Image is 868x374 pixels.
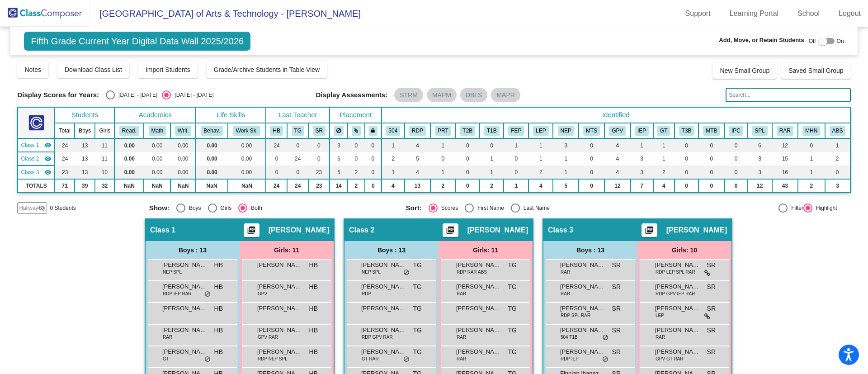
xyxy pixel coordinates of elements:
[75,123,95,138] th: Boys
[413,282,422,292] span: TG
[394,88,423,102] mat-chip: STRM
[752,126,768,136] button: SPL
[146,241,240,259] div: Boys : 13
[456,179,480,193] td: 0
[798,138,825,152] td: 0
[653,179,675,193] td: 4
[837,37,844,45] span: On
[246,226,257,238] mat-icon: picture_as_pdf
[553,138,579,152] td: 3
[719,36,804,45] span: Add, Move, or Retain Students
[456,282,501,291] span: [PERSON_NAME]
[95,123,114,138] th: Girls
[666,226,727,235] span: [PERSON_NAME]
[162,260,208,270] span: [PERSON_NAME]
[207,62,327,78] button: Grade/Archive Students in Table View
[604,152,630,166] td: 4
[308,179,330,193] td: 23
[405,152,430,166] td: 5
[144,166,170,179] td: 0.00
[609,126,626,136] button: GPV
[18,152,55,166] td: Tatiana Grogan - No Class Name
[722,6,786,21] a: Learning Portal
[257,260,302,270] span: [PERSON_NAME]
[114,166,144,179] td: 0.00
[287,138,308,152] td: 0
[287,152,308,166] td: 24
[365,123,382,138] th: Keep with teacher
[656,269,695,275] span: RDP LEP SPL RAR
[655,282,700,291] span: [PERSON_NAME]
[825,123,850,138] th: Attendance Concerns
[75,152,95,166] td: 13
[144,152,170,166] td: 0.00
[748,152,772,166] td: 3
[55,179,75,193] td: 71
[144,138,170,152] td: 0.00
[382,179,405,193] td: 4
[703,126,720,136] button: MTB
[386,126,401,136] button: 504
[55,123,75,138] th: Total
[528,138,553,152] td: 1
[561,269,570,275] span: RAR
[480,166,504,179] td: 1
[405,123,430,138] th: READ Plan
[788,67,843,74] span: Saved Small Group
[725,179,748,193] td: 0
[365,138,382,152] td: 0
[50,204,75,212] span: 0 Students
[675,138,698,152] td: 0
[149,126,166,136] button: Math
[579,138,604,152] td: 0
[75,166,95,179] td: 13
[729,126,743,136] button: IPC
[772,138,798,152] td: 12
[171,91,213,99] div: [DATE] - [DATE]
[196,179,227,193] td: NaN
[777,126,793,136] button: RAR
[150,226,175,235] span: Class 1
[504,179,528,193] td: 1
[413,260,422,270] span: TG
[698,179,724,193] td: 0
[214,66,320,73] span: Grade/Archive Students in Table View
[653,152,675,166] td: 1
[406,204,656,213] mat-radio-group: Select an option
[114,179,144,193] td: NaN
[480,123,504,138] th: Tier 1 Behavior Improvement Plan - Classroom Managed BIP
[579,179,604,193] td: 0
[270,126,283,136] button: HB
[217,204,232,212] div: Girls
[114,138,144,152] td: 0.00
[266,107,330,123] th: Last Teacher
[548,226,573,235] span: Class 3
[55,107,114,123] th: Students
[348,138,365,152] td: 0
[95,166,114,179] td: 10
[361,282,406,291] span: [PERSON_NAME]
[707,260,716,270] span: SR
[504,166,528,179] td: 0
[201,126,223,136] button: Behav.
[170,138,196,152] td: 0.00
[309,282,318,292] span: HB
[403,269,410,276] span: do_not_disturb_alt
[292,126,304,136] button: TG
[430,123,455,138] th: Parent requiring an inordinate amount of time
[163,290,192,297] span: RDP IEP RAR
[18,138,55,152] td: Hannah Ball - No Class Name
[149,204,170,212] span: Show:
[18,166,55,179] td: Samantha Ryan - No Class Name
[772,152,798,166] td: 15
[287,179,308,193] td: 24
[17,62,48,78] button: Notes
[460,126,476,136] button: T2B
[196,166,227,179] td: 0.00
[698,138,724,152] td: 0
[258,290,267,297] span: GPV
[653,166,675,179] td: 2
[247,204,262,212] div: Both
[790,6,827,21] a: School
[90,6,361,21] span: [GEOGRAPHIC_DATA] of Arts & Technology - [PERSON_NAME]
